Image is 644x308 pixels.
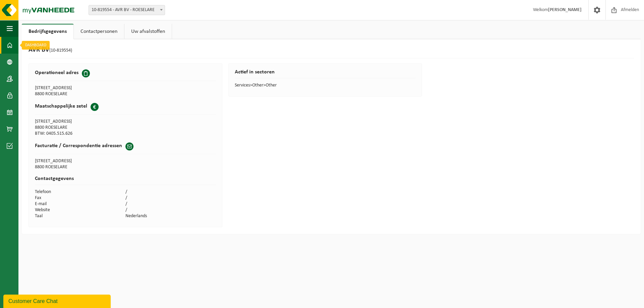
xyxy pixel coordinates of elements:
h2: Operationeel adres [35,69,78,76]
h1: AVR BV [29,46,72,55]
h2: Facturatie / Correspondentie adressen [35,142,122,149]
td: Taal [35,213,125,219]
span: (10-819554) [49,48,72,53]
td: Nederlands [125,213,216,219]
h2: Contactgegevens [35,176,216,185]
h2: Maatschappelijke zetel [35,103,87,110]
strong: [PERSON_NAME] [548,7,582,12]
td: / [125,207,216,213]
td: E-mail [35,201,125,207]
span: 10-819554 - AVR BV - ROESELARE [89,5,165,15]
td: [STREET_ADDRESS] [35,119,125,125]
td: Fax [35,195,125,201]
td: / [125,189,216,195]
span: 10-819554 - AVR BV - ROESELARE [89,5,165,15]
td: 8800 ROESELARE [35,91,125,97]
td: [STREET_ADDRESS] [35,158,216,164]
td: / [125,201,216,207]
td: [STREET_ADDRESS] [35,85,125,91]
a: Uw afvalstoffen [124,24,172,39]
iframe: chat widget [3,293,112,308]
td: Telefoon [35,189,125,195]
td: / [125,195,216,201]
td: 8800 ROESELARE [35,164,216,170]
a: Contactpersonen [74,24,124,39]
td: Website [35,207,125,213]
a: Bedrijfsgegevens [22,24,73,39]
td: BTW: 0405.515.626 [35,131,125,137]
h2: Actief in sectoren [235,69,416,78]
td: Services>Other>Other [235,82,416,88]
td: 8800 ROESELARE [35,125,125,131]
